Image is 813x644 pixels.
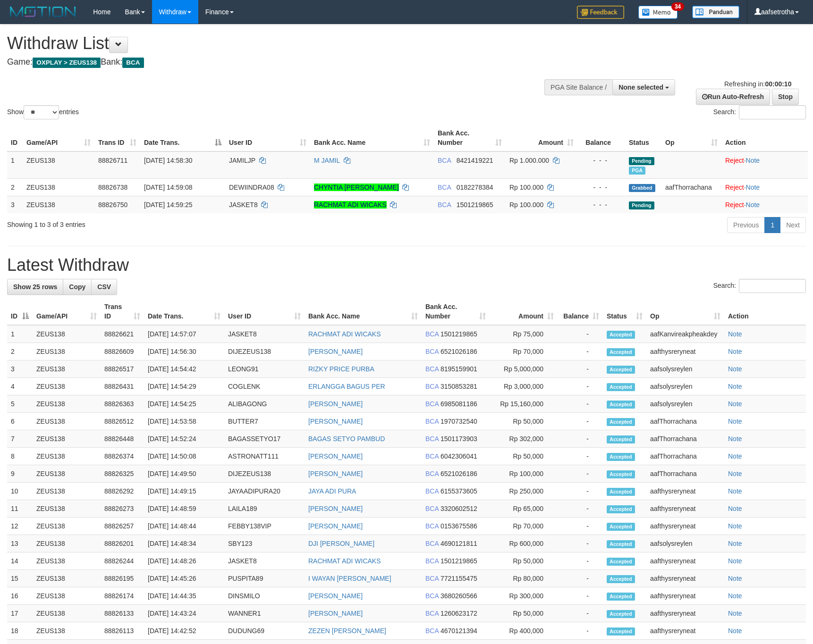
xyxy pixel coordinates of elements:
td: ZEUS138 [33,413,101,430]
td: [DATE] 14:52:24 [144,430,224,448]
a: JAYA ADI PURA [308,487,356,495]
a: RACHMAT ADI WICAKS [314,201,387,209]
a: Note [728,348,742,355]
select: Showentries [24,105,59,119]
td: Rp 302,000 [490,430,558,448]
span: Grabbed [629,184,655,192]
a: Previous [727,217,765,233]
td: - [558,430,603,448]
span: BCA [438,184,451,191]
span: BCA [425,435,439,443]
a: [PERSON_NAME] [308,452,363,460]
th: Op: activate to sort column ascending [646,298,724,325]
a: Reject [725,157,744,164]
span: JASKET8 [229,201,258,209]
td: aafsolysreylen [646,360,724,378]
td: - [558,535,603,552]
a: Note [728,418,742,425]
span: BCA [425,348,439,355]
span: Copy 8195159901 to clipboard [440,365,477,373]
td: ZEUS138 [33,500,101,518]
a: Note [728,400,742,408]
td: ZEUS138 [33,465,101,483]
h1: Latest Withdraw [7,256,806,275]
th: Amount: activate to sort column ascending [490,298,558,325]
td: [DATE] 14:48:44 [144,518,224,535]
td: aafthysreryneat [646,518,724,535]
span: Accepted [607,523,635,531]
a: DJI [PERSON_NAME] [308,540,374,547]
td: aafthysreryneat [646,343,724,360]
td: ZEUS138 [33,343,101,360]
a: Note [728,592,742,600]
span: Rp 100.000 [509,184,543,191]
a: [PERSON_NAME] [308,592,363,600]
td: Rp 75,000 [490,325,558,343]
img: MOTION_logo.png [7,5,79,19]
td: Rp 15,160,000 [490,395,558,413]
a: Stop [772,89,799,105]
td: 88826257 [101,518,144,535]
a: Note [728,505,742,512]
div: Showing 1 to 3 of 3 entries [7,216,332,229]
span: Marked by aafsolysreylen [629,167,645,175]
span: BCA [425,365,439,373]
span: [DATE] 14:59:25 [144,201,192,209]
span: Copy 3150853281 to clipboard [440,383,477,390]
th: Status [625,125,661,151]
td: aafsolysreylen [646,535,724,552]
a: Note [728,487,742,495]
td: ZEUS138 [23,196,94,213]
span: BCA [425,418,439,425]
a: [PERSON_NAME] [308,522,363,530]
a: Note [728,470,742,477]
td: - [558,378,603,395]
span: BCA [425,330,439,338]
td: - [558,448,603,465]
a: BAGAS SETYO PAMBUD [308,435,385,443]
td: 88826273 [101,500,144,518]
td: ZEUS138 [33,552,101,570]
span: BCA [425,557,439,565]
td: PUSPITA89 [224,570,305,587]
td: 10 [7,483,33,500]
span: BCA [425,522,439,530]
td: JAYAADIPURA20 [224,483,305,500]
span: Accepted [607,540,635,548]
img: Button%20Memo.svg [638,6,678,19]
span: Copy 8421419221 to clipboard [457,157,493,164]
td: DIJEZEUS138 [224,465,305,483]
a: ERLANGGA BAGUS PER [308,383,385,390]
td: [DATE] 14:56:30 [144,343,224,360]
td: 11 [7,500,33,518]
td: BUTTER7 [224,413,305,430]
td: Rp 70,000 [490,343,558,360]
th: Amount: activate to sort column ascending [506,125,577,151]
span: BCA [122,58,144,68]
a: [PERSON_NAME] [308,400,363,408]
td: 88826621 [101,325,144,343]
td: Rp 65,000 [490,500,558,518]
a: CSV [91,279,117,295]
img: Feedback.jpg [577,6,624,19]
td: SBY123 [224,535,305,552]
a: Run Auto-Refresh [696,89,770,105]
span: BCA [425,400,439,408]
td: [DATE] 14:45:26 [144,570,224,587]
td: [DATE] 14:57:07 [144,325,224,343]
a: Note [746,184,760,191]
td: ALIBAGONG [224,395,305,413]
td: [DATE] 14:48:59 [144,500,224,518]
td: BAGASSETYO17 [224,430,305,448]
h1: Withdraw List [7,34,533,53]
td: ZEUS138 [33,360,101,378]
label: Search: [713,279,806,293]
td: DIJEZEUS138 [224,343,305,360]
td: [DATE] 14:48:34 [144,535,224,552]
th: Bank Acc. Number: activate to sort column ascending [422,298,490,325]
th: Trans ID: activate to sort column ascending [94,125,140,151]
span: Accepted [607,383,635,391]
th: Trans ID: activate to sort column ascending [101,298,144,325]
td: - [558,325,603,343]
button: None selected [612,79,675,95]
